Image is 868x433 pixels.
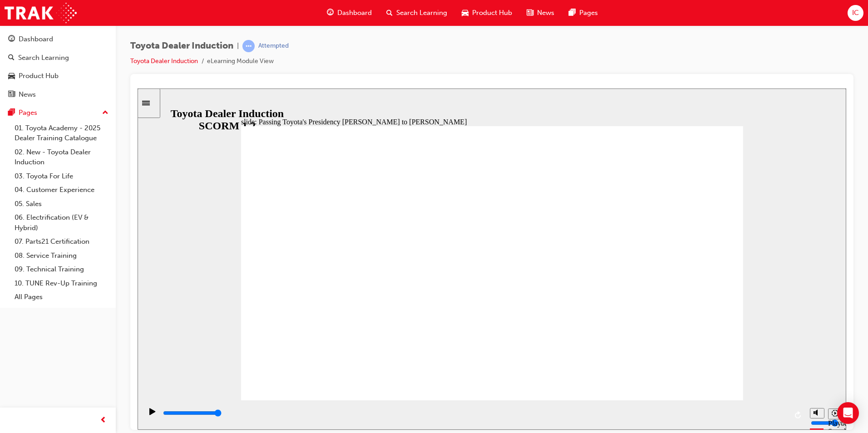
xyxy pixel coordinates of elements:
[673,331,732,338] input: volume
[337,8,372,18] span: Dashboard
[848,5,863,21] button: IC
[242,40,255,52] span: learningRecordVerb_ATTEMPT-icon
[4,31,112,48] a: Dashboard
[569,7,576,19] span: pages-icon
[4,68,112,84] a: Product Hub
[8,91,15,99] span: news-icon
[130,41,233,51] span: Toyota Dealer Induction
[130,57,198,65] a: Toyota Dealer Induction
[11,262,112,276] a: 09. Technical Training
[472,8,512,18] span: Product Hub
[690,331,704,347] div: Playback Speed
[386,7,393,19] span: search-icon
[454,4,519,22] a: car-iconProduct Hub
[668,312,704,341] div: misc controls
[8,54,15,62] span: search-icon
[320,4,379,22] a: guage-iconDashboard
[25,321,84,328] input: slide progress
[19,89,36,100] div: News
[19,71,59,81] div: Product Hub
[11,183,112,197] a: 04. Customer Experience
[5,312,668,341] div: playback controls
[237,41,239,51] span: |
[579,8,598,18] span: Pages
[327,7,334,19] span: guage-icon
[18,53,69,63] div: Search Learning
[690,320,705,331] button: Playback speed
[11,276,112,290] a: 10. TUNE Rev-Up Training
[537,8,554,18] span: News
[8,72,15,80] span: car-icon
[4,29,112,104] button: DashboardSearch LearningProduct HubNews
[102,107,108,119] span: up-icon
[8,109,15,117] span: pages-icon
[8,35,15,44] span: guage-icon
[11,169,112,183] a: 03. Toyota For Life
[379,4,454,22] a: search-iconSearch Learning
[396,8,447,18] span: Search Learning
[19,34,53,44] div: Dashboard
[4,104,112,121] button: Pages
[5,3,77,23] img: Trak
[11,145,112,169] a: 02. New - Toyota Dealer Induction
[11,249,112,263] a: 08. Service Training
[4,49,112,66] a: Search Learning
[519,4,562,22] a: news-iconNews
[4,86,112,103] a: News
[11,290,112,304] a: All Pages
[5,319,20,335] button: Play (Ctrl+Alt+P)
[11,121,112,145] a: 01. Toyota Academy - 2025 Dealer Training Catalogue
[19,108,37,118] div: Pages
[258,42,289,50] div: Attempted
[672,320,687,330] button: Mute (Ctrl+Alt+M)
[837,402,859,424] div: Open Intercom Messenger
[462,7,469,19] span: car-icon
[11,197,112,211] a: 05. Sales
[654,320,668,334] button: Replay (Ctrl+Alt+R)
[207,56,274,67] li: eLearning Module View
[11,211,112,235] a: 06. Electrification (EV & Hybrid)
[527,7,533,19] span: news-icon
[562,4,605,22] a: pages-iconPages
[100,415,107,426] span: prev-icon
[11,235,112,249] a: 07. Parts21 Certification
[852,8,859,18] span: IC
